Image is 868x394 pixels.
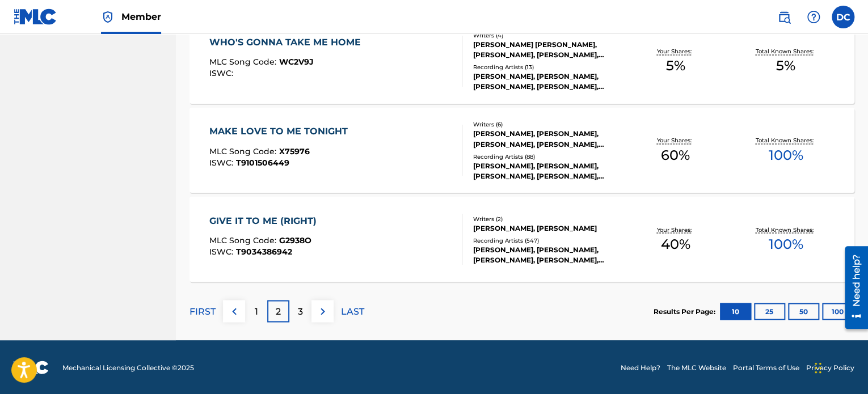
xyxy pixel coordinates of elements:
div: Recording Artists ( 88 ) [473,152,620,160]
img: search [777,10,791,24]
span: WC2V9J [279,57,314,67]
div: [PERSON_NAME], [PERSON_NAME], [PERSON_NAME], [PERSON_NAME], [PERSON_NAME], [PERSON_NAME], [PERSON... [473,160,620,181]
iframe: Chat Widget [811,340,868,394]
div: Writers ( 2 ) [473,214,620,223]
span: ISWC : [209,157,236,167]
a: Need Help? [621,362,660,372]
a: Public Search [773,6,795,28]
div: [PERSON_NAME], [PERSON_NAME], [PERSON_NAME], [PERSON_NAME], [PERSON_NAME], [PERSON_NAME] [473,129,620,149]
img: logo [14,361,49,374]
button: 10 [720,303,751,320]
span: MLC Song Code : [209,235,279,245]
p: 2 [276,304,281,318]
div: GIVE IT TO ME (RIGHT) [209,214,322,227]
p: LAST [341,304,364,318]
a: MAKE LOVE TO ME TONIGHTMLC Song Code:X75976ISWC:T9101506449Writers (6)[PERSON_NAME], [PERSON_NAME... [189,108,854,193]
div: [PERSON_NAME], [PERSON_NAME], [PERSON_NAME], [PERSON_NAME], [PERSON_NAME] [473,244,620,265]
div: User Menu [832,6,854,28]
span: ISWC : [209,68,236,78]
span: ISWC : [209,246,236,256]
div: Drag [815,351,821,385]
a: WHO'S GONNA TAKE ME HOMEMLC Song Code:WC2V9JISWC:Writers (4)[PERSON_NAME] [PERSON_NAME], [PERSON_... [189,19,854,104]
p: 1 [255,304,258,318]
span: T9101506449 [236,157,289,167]
div: Help [802,6,825,28]
span: 40 % [660,234,690,254]
span: G2938O [279,235,311,245]
p: Your Shares: [656,47,694,56]
p: Total Known Shares: [756,225,816,234]
span: MLC Song Code : [209,146,279,156]
span: MLC Song Code : [209,57,279,67]
a: Portal Terms of Use [733,362,799,372]
span: T9034386942 [236,246,292,256]
div: MAKE LOVE TO ME TONIGHT [209,125,353,138]
button: 50 [788,303,819,320]
p: Your Shares: [656,136,694,145]
div: Recording Artists ( 547 ) [473,236,620,244]
a: GIVE IT TO ME (RIGHT)MLC Song Code:G2938OISWC:T9034386942Writers (2)[PERSON_NAME], [PERSON_NAME]R... [189,197,854,282]
span: 60 % [661,145,690,165]
p: Total Known Shares: [756,47,816,56]
a: Privacy Policy [806,362,854,372]
a: The MLC Website [667,362,726,372]
p: 3 [298,304,303,318]
div: Writers ( 4 ) [473,31,620,40]
img: Top Rightsholder [101,10,115,24]
div: WHO'S GONNA TAKE ME HOME [209,36,366,49]
button: 100 [822,303,853,320]
span: 5 % [776,56,795,76]
span: X75976 [279,146,310,156]
img: MLC Logo [14,9,57,25]
span: 5 % [665,56,685,76]
span: Mechanical Licensing Collective © 2025 [62,362,194,372]
button: 25 [754,303,785,320]
p: Results Per Page: [654,306,718,316]
img: right [316,304,330,318]
iframe: Resource Center [836,242,868,333]
span: 100 % [769,234,803,254]
div: [PERSON_NAME], [PERSON_NAME], [PERSON_NAME], [PERSON_NAME], [PERSON_NAME] [473,71,620,92]
div: [PERSON_NAME], [PERSON_NAME] [473,223,620,233]
span: 100 % [769,145,803,165]
p: Your Shares: [656,225,694,234]
div: Recording Artists ( 13 ) [473,63,620,71]
div: Writers ( 6 ) [473,120,620,129]
span: Member [121,10,161,23]
p: Total Known Shares: [756,136,816,145]
p: FIRST [189,304,216,318]
img: help [807,10,820,24]
img: left [227,304,241,318]
div: [PERSON_NAME] [PERSON_NAME], [PERSON_NAME], [PERSON_NAME], [PERSON_NAME] [PERSON_NAME] [473,40,620,60]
